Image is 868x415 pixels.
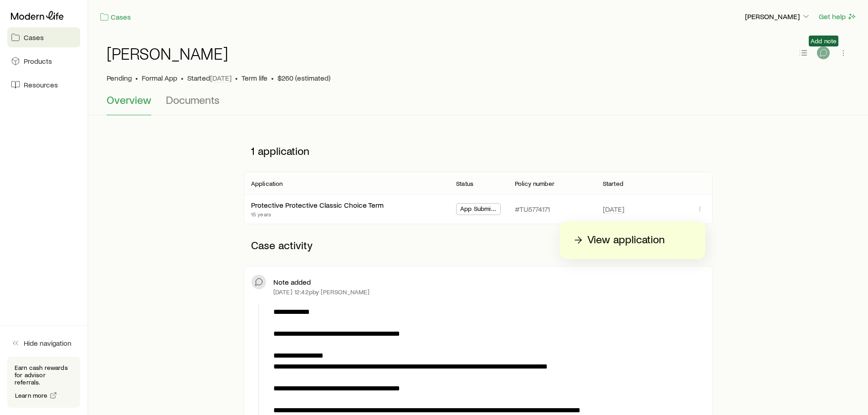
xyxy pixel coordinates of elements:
span: Term life [241,73,267,82]
span: Products [24,56,52,66]
p: 1 application [244,137,713,164]
a: Products [7,51,80,71]
span: Hide navigation [24,338,72,348]
span: Resources [24,80,58,89]
p: 15 years [251,210,384,218]
button: [PERSON_NAME] [745,11,811,22]
div: Earn cash rewards for advisor referrals.Learn more [7,357,80,408]
span: Learn more [15,392,48,399]
a: Cases [7,27,80,47]
p: Status [456,180,473,187]
p: Earn cash rewards for advisor referrals. [15,364,73,386]
h1: [PERSON_NAME] [107,44,228,62]
span: • [181,73,184,82]
span: • [271,73,274,82]
p: Case activity [244,231,713,259]
p: Note added [273,277,311,287]
p: Policy number [515,180,555,187]
span: • [135,73,138,82]
a: View application [570,232,694,248]
div: Protective Protective Classic Choice Term [251,200,384,210]
span: [DATE] [603,205,624,214]
span: [DATE] [210,73,231,82]
span: App Submitted [460,205,497,215]
button: Get help [818,11,857,22]
span: Documents [166,93,220,106]
a: Resources [7,75,80,95]
p: Application [251,180,283,187]
div: Case details tabs [107,93,850,115]
p: Pending [107,73,132,82]
button: Hide navigation [7,333,80,353]
p: Started [603,180,623,187]
span: Formal App [142,73,177,82]
p: [DATE] 12:42p by [PERSON_NAME] [273,288,370,296]
span: Overview [107,93,151,106]
span: Cases [24,33,44,42]
p: [PERSON_NAME] [745,12,811,21]
p: #TU5774171 [515,205,550,214]
span: Add note [811,37,837,45]
a: Cases [99,12,131,22]
span: • [235,73,238,82]
a: Protective Protective Classic Choice Term [251,200,384,209]
p: Started [187,73,231,82]
span: $260 (estimated) [277,73,330,82]
p: View application [587,233,665,247]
